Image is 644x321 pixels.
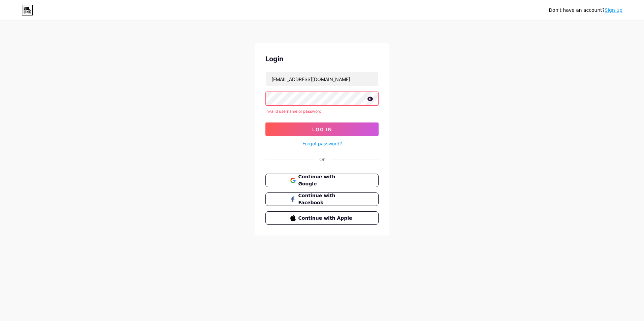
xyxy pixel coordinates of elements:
div: Login [265,54,379,64]
a: Forgot password? [302,140,342,147]
span: Continue with Facebook [298,192,354,206]
div: Invalid username or password. [265,108,379,114]
div: Don't have an account? [549,7,622,14]
span: Log In [312,127,332,132]
span: Continue with Google [298,173,354,187]
button: Continue with Facebook [265,192,379,206]
span: Continue with Apple [298,215,354,222]
button: Log In [265,122,379,136]
input: Username [266,72,378,86]
a: Sign up [605,7,622,13]
button: Continue with Apple [265,211,379,225]
div: Or [319,156,325,163]
button: Continue with Google [265,174,379,187]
